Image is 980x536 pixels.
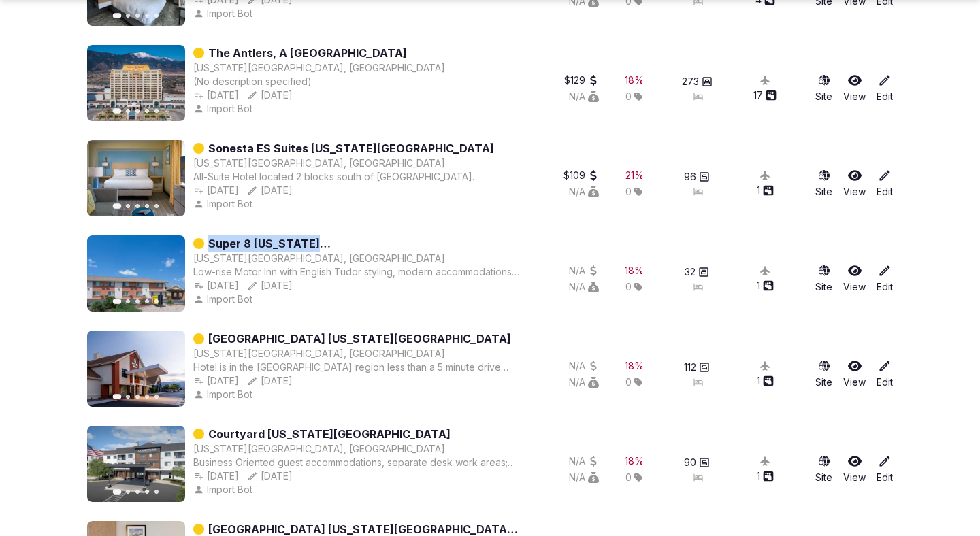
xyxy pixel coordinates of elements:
[815,264,832,294] a: Site
[126,299,130,303] button: Go to slide 2
[113,203,122,209] button: Go to slide 1
[815,73,832,103] a: Site
[145,490,149,494] button: Go to slide 4
[193,374,239,388] button: [DATE]
[113,394,122,399] button: Go to slide 1
[247,88,293,102] button: [DATE]
[135,395,140,399] button: Go to slide 3
[145,14,149,18] button: Go to slide 4
[193,184,239,197] div: [DATE]
[126,490,130,494] button: Go to slide 2
[247,184,293,197] button: [DATE]
[625,169,644,182] button: 21%
[193,442,445,456] button: [US_STATE][GEOGRAPHIC_DATA], [GEOGRAPHIC_DATA]
[625,280,632,294] span: 0
[193,347,445,361] button: [US_STATE][GEOGRAPHIC_DATA], [GEOGRAPHIC_DATA]
[135,299,140,303] button: Go to slide 3
[625,73,644,87] div: 18 %
[877,359,893,389] a: Edit
[843,264,866,294] a: View
[208,235,520,252] a: Super 8 [US_STATE][GEOGRAPHIC_DATA]/[GEOGRAPHIC_DATA]
[193,456,520,469] div: Business Oriented guest accommodations, separate desk work areas; located off I-25, restaurants n...
[193,388,255,401] div: Import Bot
[135,490,140,494] button: Go to slide 3
[193,469,239,483] button: [DATE]
[569,454,599,468] button: N/A
[564,73,599,87] button: $129
[135,109,140,113] button: Go to slide 3
[208,426,451,442] a: Courtyard [US_STATE][GEOGRAPHIC_DATA]
[247,374,293,388] div: [DATE]
[126,109,130,113] button: Go to slide 2
[193,61,445,75] button: [US_STATE][GEOGRAPHIC_DATA], [GEOGRAPHIC_DATA]
[113,13,122,18] button: Go to slide 1
[757,279,774,292] div: 1
[569,471,599,484] button: N/A
[208,331,511,347] a: [GEOGRAPHIC_DATA] [US_STATE][GEOGRAPHIC_DATA]
[757,184,774,197] button: 1
[247,279,293,292] div: [DATE]
[625,471,632,484] span: 0
[193,75,445,88] div: (No description specified)
[126,395,130,399] button: Go to slide 2
[753,88,777,102] div: 17
[569,280,599,294] button: N/A
[625,73,644,87] button: 18%
[682,75,713,88] button: 273
[87,45,185,121] img: Featured image for The Antlers, A Wyndham Hotel
[193,252,445,265] button: [US_STATE][GEOGRAPHIC_DATA], [GEOGRAPHIC_DATA]
[208,45,407,61] a: The Antlers, A [GEOGRAPHIC_DATA]
[757,374,774,388] div: 1
[685,265,709,279] button: 32
[843,73,866,103] a: View
[877,73,893,103] a: Edit
[87,140,185,216] img: Featured image for Sonesta ES Suites Colorado Springs
[625,169,644,182] div: 21 %
[625,454,644,468] button: 18%
[247,469,293,483] button: [DATE]
[569,185,599,199] button: N/A
[193,483,255,497] div: Import Bot
[684,170,710,184] button: 96
[815,359,832,389] button: Site
[87,426,185,502] img: Featured image for Courtyard Colorado Springs South
[563,169,599,182] button: $109
[193,102,255,116] div: Import Bot
[684,361,710,374] button: 112
[126,14,130,18] button: Go to slide 2
[685,265,696,279] span: 32
[815,454,832,484] button: Site
[684,456,696,469] span: 90
[625,375,632,389] span: 0
[113,299,122,304] button: Go to slide 1
[569,264,599,278] button: N/A
[877,169,893,199] a: Edit
[815,169,832,199] button: Site
[135,14,140,18] button: Go to slide 3
[193,292,255,306] div: Import Bot
[193,197,255,211] button: Import Bot
[625,264,644,278] div: 18 %
[569,359,599,373] button: N/A
[193,88,239,102] div: [DATE]
[757,469,774,483] div: 1
[145,109,149,113] button: Go to slide 4
[684,361,696,374] span: 112
[154,299,159,303] button: Go to slide 5
[154,490,159,494] button: Go to slide 5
